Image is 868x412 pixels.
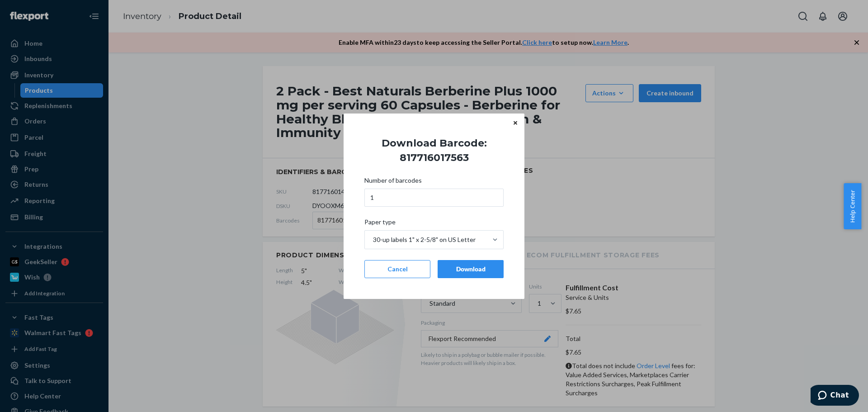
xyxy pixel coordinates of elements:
span: Paper type [364,218,396,230]
h1: Download Barcode: 817716017563 [357,136,511,165]
span: Chat [20,6,38,14]
input: Paper type30-up labels 1" x 2-5/8" on US Letter [372,235,373,244]
span: Number of barcodes [364,176,422,189]
button: Close [511,118,520,128]
button: Cancel [364,260,430,278]
button: Download [438,260,504,278]
input: Number of barcodes [364,189,504,207]
div: 30-up labels 1" x 2-5/8" on US Letter [373,235,476,244]
div: Download [445,265,496,274]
